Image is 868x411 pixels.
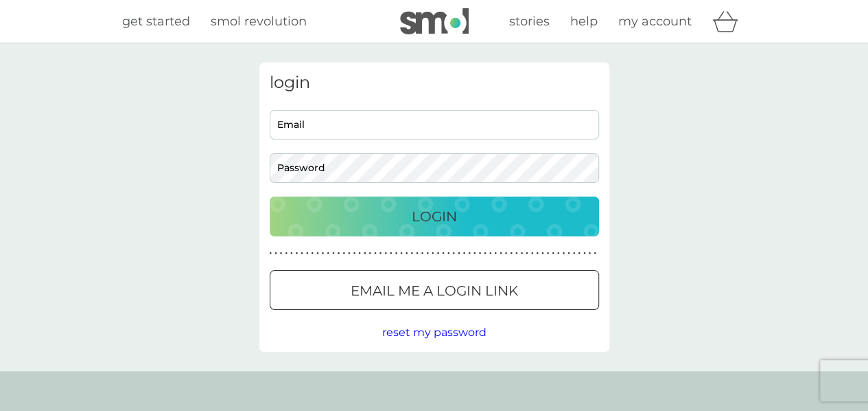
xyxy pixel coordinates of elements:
span: stories [509,14,550,29]
p: ● [494,250,497,257]
p: ● [301,250,303,257]
p: ● [274,250,277,257]
p: ● [421,250,424,257]
p: ● [400,250,403,257]
p: ● [578,250,580,257]
p: ● [526,250,528,257]
p: ● [442,250,445,257]
p: ● [521,250,524,257]
p: Email me a login link [351,280,518,302]
p: ● [322,250,325,257]
p: ● [353,250,356,257]
p: ● [552,250,554,257]
h3: login [270,73,599,93]
p: ● [327,250,329,257]
p: ● [583,250,586,257]
p: ● [567,250,570,257]
p: ● [536,250,539,257]
p: ● [416,250,419,257]
p: ● [458,250,460,257]
a: my account [618,12,692,32]
p: ● [515,250,518,257]
p: ● [374,250,377,257]
p: ● [290,250,293,257]
p: Login [412,205,457,227]
p: ● [547,250,550,257]
p: ● [406,250,408,257]
button: Login [270,197,599,236]
p: ● [479,250,482,257]
p: ● [531,250,534,257]
p: ● [563,250,565,257]
a: smol revolution [211,12,307,32]
p: ● [505,250,508,257]
a: help [570,12,598,32]
p: ● [270,250,272,257]
p: ● [316,250,319,257]
p: ● [589,250,591,257]
p: ● [410,250,413,257]
span: smol revolution [211,14,307,29]
p: ● [541,250,544,257]
p: ● [473,250,476,257]
p: ● [557,250,560,257]
span: help [570,14,598,29]
span: get started [122,14,190,29]
p: ● [332,250,335,257]
p: ● [342,250,345,257]
img: smol [400,8,469,34]
p: ● [348,250,351,257]
button: reset my password [382,324,486,342]
p: ● [280,250,283,257]
p: ● [390,250,392,257]
p: ● [368,250,371,257]
button: Email me a login link [270,270,599,310]
p: ● [312,250,314,257]
p: ● [379,250,382,257]
p: ● [510,250,513,257]
a: get started [122,12,190,32]
p: ● [285,250,288,257]
p: ● [463,250,466,257]
p: ● [306,250,309,257]
p: ● [500,250,502,257]
p: ● [395,250,398,257]
p: ● [432,250,434,257]
p: ● [468,250,471,257]
p: ● [447,250,450,257]
p: ● [437,250,440,257]
span: reset my password [382,326,486,339]
p: ● [594,250,596,257]
p: ● [338,250,340,257]
p: ● [296,250,298,257]
p: ● [364,250,366,257]
p: ● [358,250,361,257]
p: ● [426,250,429,257]
p: ● [384,250,387,257]
div: basket [712,8,747,35]
p: ● [573,250,576,257]
p: ● [489,250,492,257]
span: my account [618,14,692,29]
p: ● [452,250,455,257]
a: stories [509,12,550,32]
p: ● [484,250,486,257]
